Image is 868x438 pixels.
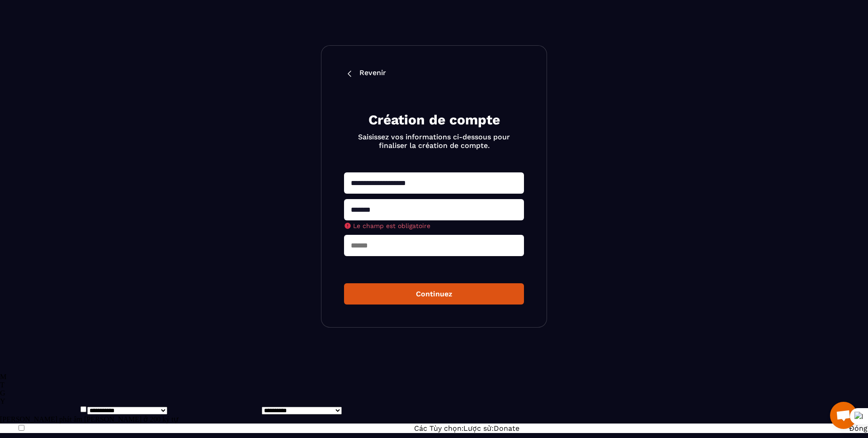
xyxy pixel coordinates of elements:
div: Mở cuộc trò chuyện [830,402,857,429]
p: Saisissez vos informations ci-dessous pour finaliser la création de compte. [355,133,513,150]
h2: Création de compte [355,111,513,129]
span: Lược sử biên dịch [463,424,491,433]
a: Revenir [344,68,524,79]
span: Đóng góp [494,424,519,433]
td: : : [85,424,849,433]
span: Le champ est obligatoire [353,222,430,229]
p: Revenir [359,68,386,79]
img: back [344,68,355,79]
span: Hiển thị các tùy chọn [414,424,462,433]
span: Đóng [849,424,868,433]
button: Continuez [344,283,524,305]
